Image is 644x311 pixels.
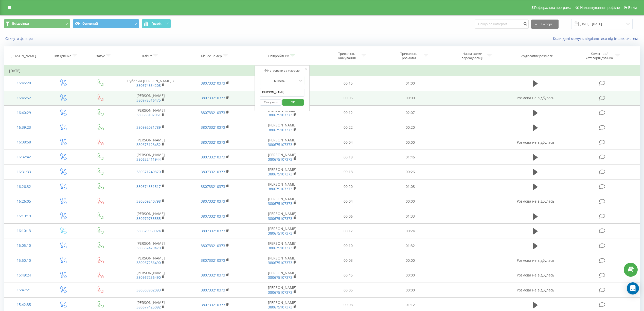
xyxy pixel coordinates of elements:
[9,167,39,177] div: 16:31:33
[247,76,317,91] td: [PERSON_NAME]
[136,228,161,233] a: 380679960924
[9,108,39,118] div: 16:40:29
[4,66,640,76] td: [DATE]
[317,105,379,120] td: 00:12
[268,231,292,236] a: 380675107373
[317,135,379,150] td: 00:04
[9,300,39,310] div: 15:42:35
[317,268,379,283] td: 00:45
[201,302,225,307] a: 380733210373
[379,253,441,268] td: 00:00
[553,36,640,41] a: Коли дані можуть відрізнятися вiд інших систем
[379,268,441,283] td: 00:00
[9,152,39,162] div: 16:32:42
[201,258,225,263] a: 380733210373
[10,54,36,58] div: [PERSON_NAME]
[136,169,161,174] a: 380671240870
[268,157,292,162] a: 380675107373
[201,243,225,248] a: 380733210373
[136,142,161,147] a: 380675128452
[247,179,317,194] td: [PERSON_NAME]
[201,288,225,292] a: 380733210373
[317,150,379,165] td: 00:18
[379,179,441,194] td: 01:08
[268,54,289,58] div: Співробітник
[317,179,379,194] td: 00:20
[521,54,553,58] div: Аудіозапис розмови
[201,228,225,233] a: 380733210373
[201,184,225,189] a: 380733210373
[247,209,317,224] td: [PERSON_NAME]
[9,256,39,266] div: 15:50:10
[379,150,441,165] td: 01:46
[247,165,317,179] td: [PERSON_NAME]
[12,22,29,26] span: Всі дзвінки
[247,135,317,150] td: [PERSON_NAME]
[142,54,152,58] div: Клієнт
[136,275,161,280] a: 380967256490
[286,98,300,106] span: OK
[260,88,305,97] input: Введіть значення
[379,120,441,135] td: 00:20
[152,22,162,25] span: Графік
[317,253,379,268] td: 00:03
[4,36,35,41] button: Скинути фільтри
[201,110,225,115] a: 380733210373
[136,83,161,88] a: 380674834208
[531,20,559,29] button: Експорт
[136,112,161,117] a: 380685107061
[247,120,317,135] td: [PERSON_NAME]
[9,123,39,133] div: 16:39:23
[118,238,183,253] td: [PERSON_NAME]
[268,186,292,191] a: 380675107373
[136,157,161,162] a: 380632411944
[317,165,379,179] td: 00:18
[317,209,379,224] td: 00:06
[136,184,161,189] a: 380674851517
[118,150,183,165] td: [PERSON_NAME]
[142,19,171,28] button: Графік
[118,91,183,105] td: [PERSON_NAME]
[247,253,317,268] td: [PERSON_NAME]
[9,137,39,147] div: 16:38:58
[317,283,379,298] td: 00:05
[282,99,304,106] button: OK
[136,125,161,130] a: 380992081789
[628,6,637,10] span: Вихід
[517,140,554,145] span: Розмова не відбулась
[53,54,71,58] div: Тип дзвінка
[9,197,39,206] div: 16:26:05
[201,140,225,145] a: 380733210373
[534,6,571,10] span: Реферальна програма
[379,238,441,253] td: 01:32
[517,273,554,277] span: Розмова не відбулась
[9,226,39,236] div: 16:10:13
[260,99,281,106] button: Скасувати
[9,93,39,103] div: 16:45:52
[9,241,39,251] div: 16:05:10
[379,91,441,105] td: 00:00
[317,76,379,91] td: 00:15
[317,238,379,253] td: 00:10
[95,54,105,58] div: Статус
[268,305,292,309] a: 380675107373
[268,172,292,176] a: 380675107373
[118,209,183,224] td: [PERSON_NAME]
[379,224,441,238] td: 00:24
[459,52,486,60] div: Назва схеми переадресації
[517,258,554,263] span: Розмова не відбулась
[201,214,225,219] a: 380733210373
[247,150,317,165] td: [PERSON_NAME]
[201,95,225,100] a: 380733210373
[136,199,161,204] a: 380509240798
[201,54,222,58] div: Бізнес номер
[201,199,225,204] a: 380733210373
[201,273,225,277] a: 380733210373
[317,194,379,209] td: 00:04
[268,290,292,295] a: 380675107373
[136,216,161,221] a: 380979785555
[268,127,292,132] a: 380675107373
[247,105,317,120] td: [PERSON_NAME]
[201,155,225,159] a: 380733210373
[118,76,183,91] td: Бубелич [PERSON_NAME]В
